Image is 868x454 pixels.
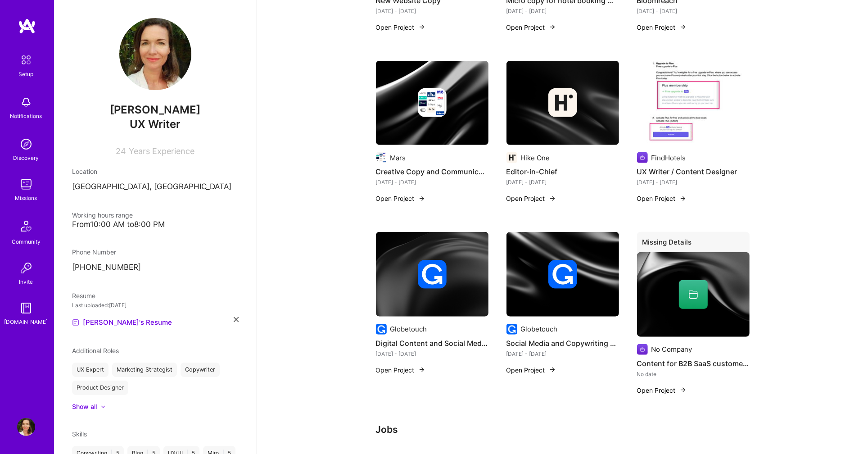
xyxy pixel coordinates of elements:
div: Location [72,167,239,176]
img: cover [506,232,619,317]
img: Company logo [548,260,577,289]
div: Last uploaded: [DATE] [72,300,239,310]
div: No date [637,369,750,379]
div: FindHotels [651,153,686,163]
div: Community [12,237,41,246]
button: Open Project [506,365,556,375]
div: [DATE] - [DATE] [376,177,488,187]
img: Resume [72,319,79,326]
div: Missing Details [637,232,750,256]
img: arrow-right [418,366,425,373]
img: arrow-right [549,195,556,202]
span: Years Experience [129,146,195,156]
div: Setup [19,69,34,79]
div: [DOMAIN_NAME] [5,317,48,327]
button: Open Project [637,23,687,32]
i: icon Close [234,317,239,322]
div: [DATE] - [DATE] [506,349,619,359]
div: [DATE] - [DATE] [637,6,750,16]
span: Working hours range [72,211,133,219]
div: UX Expert [72,363,108,377]
button: Open Project [506,23,556,32]
img: Invite [17,259,35,277]
div: [DATE] - [DATE] [506,6,619,16]
button: Open Project [376,194,425,203]
img: Community [15,215,37,237]
img: arrow-right [679,195,687,202]
img: Company logo [418,260,447,289]
img: Company logo [376,152,387,163]
img: arrow-right [549,23,556,31]
h4: UX Writer / Content Designer [637,166,750,177]
div: Marketing Strategist [112,363,177,377]
img: bell [17,93,35,111]
img: Company logo [637,152,648,163]
h4: Content for B2B SaaS customer data platform using AI [637,358,750,369]
button: Open Project [376,365,425,375]
div: Mars [390,153,406,163]
p: [PHONE_NUMBER] [72,262,239,273]
img: Company logo [418,88,447,117]
button: Open Project [506,194,556,203]
img: guide book [17,299,35,317]
img: UX Writer / Content Designer [637,61,750,145]
img: teamwork [17,175,35,193]
h4: Digital Content and Social Media Specialist [376,337,488,349]
div: Hike One [521,153,550,163]
img: Company logo [376,324,387,335]
span: Skills [72,430,87,438]
div: No Company [651,345,692,354]
img: cover [376,232,488,317]
h4: Creative Copy and Communications Consultant [376,166,488,177]
a: [PERSON_NAME]'s Resume [72,317,172,328]
button: Open Project [637,386,687,395]
span: Phone Number [72,248,116,256]
div: [DATE] - [DATE] [376,6,488,16]
span: [PERSON_NAME] [72,103,239,117]
div: [DATE] - [DATE] [637,177,750,187]
div: Globetouch [390,324,427,334]
img: arrow-right [679,23,687,31]
h3: Jobs [376,424,750,435]
img: cover [506,61,619,145]
div: Notifications [10,111,42,121]
img: arrow-right [549,366,556,373]
img: arrow-right [679,386,687,394]
div: Show all [72,402,97,411]
span: Additional Roles [72,347,119,354]
img: Company logo [548,88,577,117]
div: Product Designer [72,381,128,395]
button: Open Project [637,194,687,203]
a: User Avatar [15,418,37,436]
h4: Editor-in-Chief [506,166,619,177]
h4: Social Media and Copywriting at [GEOGRAPHIC_DATA] [506,337,619,349]
img: Company logo [637,344,648,355]
img: cover [637,252,750,337]
img: cover [376,61,488,145]
button: Open Project [376,23,425,32]
span: 24 [116,146,127,156]
div: Globetouch [521,324,558,334]
div: Discovery [14,153,39,163]
div: Copywriter [181,363,220,377]
div: Invite [19,277,33,286]
img: logo [18,18,36,34]
p: [GEOGRAPHIC_DATA], [GEOGRAPHIC_DATA] [72,182,239,192]
img: discovery [17,135,35,153]
img: Company logo [506,324,517,335]
div: [DATE] - [DATE] [506,177,619,187]
img: arrow-right [418,23,425,31]
img: User Avatar [17,418,35,436]
img: User Avatar [119,18,191,90]
img: Company logo [506,152,517,163]
img: arrow-right [418,195,425,202]
span: Resume [72,292,95,300]
div: From 10:00 AM to 8:00 PM [72,220,239,229]
div: Missions [15,193,37,203]
img: setup [17,50,36,69]
span: UX Writer [130,118,181,131]
div: [DATE] - [DATE] [376,349,488,359]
